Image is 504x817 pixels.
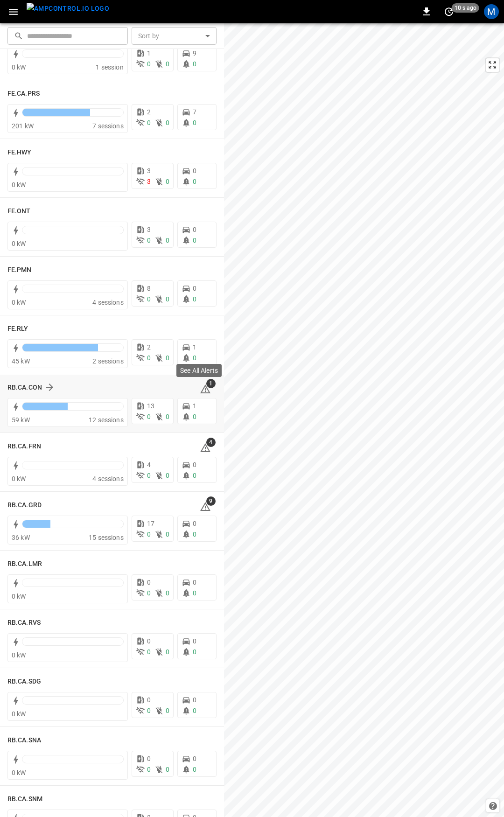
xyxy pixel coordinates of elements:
span: 0 [166,295,169,303]
span: 0 [166,707,169,714]
canvas: Map [224,23,504,817]
span: 0 [193,285,196,292]
h6: RB.CA.SDG [7,677,41,687]
h6: FE.CA.PRS [7,89,40,99]
span: 4 sessions [92,475,124,482]
span: 0 kW [12,240,26,247]
span: 0 [166,531,169,538]
span: 0 [166,413,169,420]
h6: RB.CA.SNM [7,794,42,804]
span: 0 kW [12,181,26,189]
span: 0 [166,589,169,597]
span: 1 [193,402,196,410]
span: 0 [147,295,151,303]
span: 0 [193,579,196,586]
span: 7 [193,108,196,116]
span: 0 [147,707,151,714]
span: 0 [193,295,196,303]
span: 0 [147,354,151,362]
span: 2 sessions [92,357,124,365]
span: 0 [193,637,196,645]
span: 59 kW [12,416,30,424]
span: 0 [193,520,196,527]
span: 0 kW [12,475,26,482]
span: 0 [193,237,196,244]
span: 201 kW [12,122,34,130]
span: 0 [166,766,169,773]
span: 45 kW [12,357,30,365]
span: 9 [193,49,196,57]
span: 10 s ago [452,3,479,13]
span: 9 [206,496,216,506]
span: 12 sessions [89,416,124,424]
span: 0 [147,60,151,68]
p: See All Alerts [180,366,218,375]
span: 0 [193,766,196,773]
span: 7 sessions [92,122,124,130]
span: 13 [147,402,154,410]
span: 0 [147,766,151,773]
span: 0 [193,531,196,538]
span: 0 [147,237,151,244]
span: 0 [193,119,196,126]
span: 0 [147,696,151,704]
span: 0 [193,60,196,68]
span: 0 [147,589,151,597]
span: 2 [147,108,151,116]
span: 0 [166,119,169,126]
span: 0 [193,167,196,175]
span: 0 [193,461,196,468]
span: 8 [147,285,151,292]
span: 0 [166,237,169,244]
span: 0 [193,413,196,420]
span: 0 [193,472,196,479]
span: 1 [193,343,196,351]
h6: FE.ONT [7,206,31,216]
h6: RB.CA.FRN [7,441,41,452]
h6: RB.CA.LMR [7,559,42,569]
span: 0 [147,472,151,479]
span: 1 [147,49,151,57]
span: 0 [147,648,151,656]
span: 0 [193,354,196,362]
span: 0 kW [12,593,26,600]
span: 0 kW [12,299,26,306]
span: 36 kW [12,534,30,541]
span: 0 [193,648,196,656]
div: profile-icon [484,4,499,19]
h6: RB.CA.GRD [7,500,42,510]
span: 4 sessions [92,299,124,306]
span: 0 [166,648,169,656]
span: 17 [147,520,154,527]
span: 0 [147,755,151,762]
span: 0 [193,589,196,597]
span: 3 [147,178,151,185]
span: 3 [147,226,151,233]
span: 0 [193,696,196,704]
span: 0 kW [12,651,26,659]
span: 0 [193,178,196,185]
h6: RB.CA.SNA [7,735,41,746]
span: 4 [147,461,151,468]
span: 0 [193,226,196,233]
span: 0 [166,60,169,68]
span: 0 [166,472,169,479]
span: 0 kW [12,63,26,71]
h6: FE.PMN [7,265,32,275]
span: 0 [193,707,196,714]
span: 0 [147,119,151,126]
h6: FE.RLY [7,324,28,334]
span: 1 [206,379,216,388]
span: 0 kW [12,769,26,776]
span: 0 [166,178,169,185]
span: 0 [166,354,169,362]
span: 3 [147,167,151,175]
span: 0 kW [12,710,26,718]
span: 0 [193,755,196,762]
span: 0 [147,579,151,586]
h6: RB.CA.RVS [7,618,41,628]
span: 1 session [96,63,123,71]
h6: FE.HWY [7,147,32,158]
span: 15 sessions [89,534,124,541]
button: set refresh interval [441,4,456,19]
